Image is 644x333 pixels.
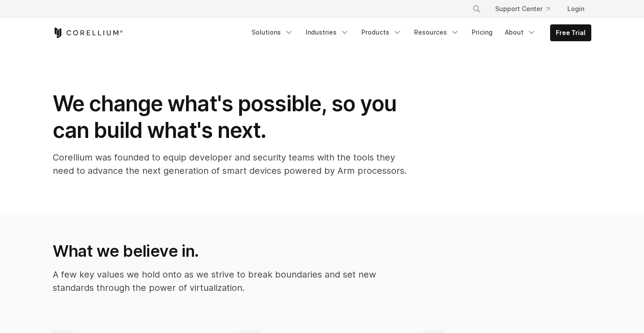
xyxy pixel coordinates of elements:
a: Support Center [488,1,557,17]
p: A few key values we hold onto as we strive to break boundaries and set new standards through the ... [53,268,406,294]
a: About [500,24,541,40]
a: Corellium Home [53,27,123,38]
a: Resources [409,24,465,40]
a: Solutions [246,24,299,40]
div: Navigation Menu [246,24,591,41]
h1: We change what's possible, so you can build what's next. [53,90,407,144]
a: Pricing [466,24,498,40]
div: Navigation Menu [462,1,591,17]
a: Products [356,24,407,40]
a: Login [560,1,591,17]
h2: What we believe in. [53,241,406,261]
button: Search [469,1,485,17]
a: Industries [300,24,354,40]
a: Free Trial [551,25,591,41]
p: Corellium was founded to equip developer and security teams with the tools they need to advance t... [53,151,407,177]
